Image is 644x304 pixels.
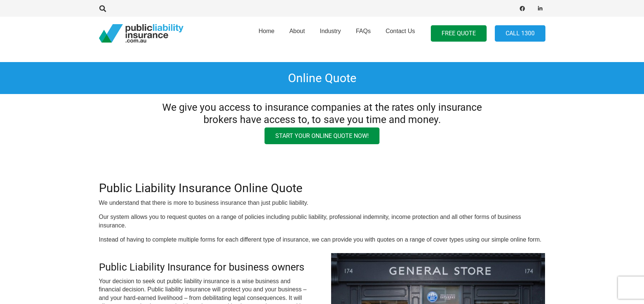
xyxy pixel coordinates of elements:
[99,261,313,274] h3: Public Liability Insurance for business owners
[289,28,305,34] span: About
[99,236,545,244] p: Instead of having to complete multiple forms for each different type of insurance, we can provide...
[378,14,422,52] a: Contact Us
[348,14,378,52] a: FAQs
[517,3,528,14] a: Facebook
[99,181,545,195] h2: Public Liability Insurance Online Quote
[259,28,275,34] span: Home
[99,213,545,230] p: Our system allows you to request quotes on a range of policies including public liability, profes...
[495,25,545,42] a: Call 1300
[356,28,371,34] span: FAQs
[96,5,110,12] a: Search
[251,14,282,52] a: Home
[320,28,341,34] span: Industry
[99,199,545,207] p: We understand that there is more to business insurance than just public liability.
[385,28,415,34] span: Contact Us
[99,24,183,43] a: pli_logotransparent
[535,3,545,14] a: LinkedIn
[282,14,313,52] a: About
[312,14,348,52] a: Industry
[265,127,379,144] a: Start your online quote now!
[431,25,487,42] a: FREE QUOTE
[149,101,495,126] h3: We give you access to insurance companies at the rates only insurance brokers have access to, to ...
